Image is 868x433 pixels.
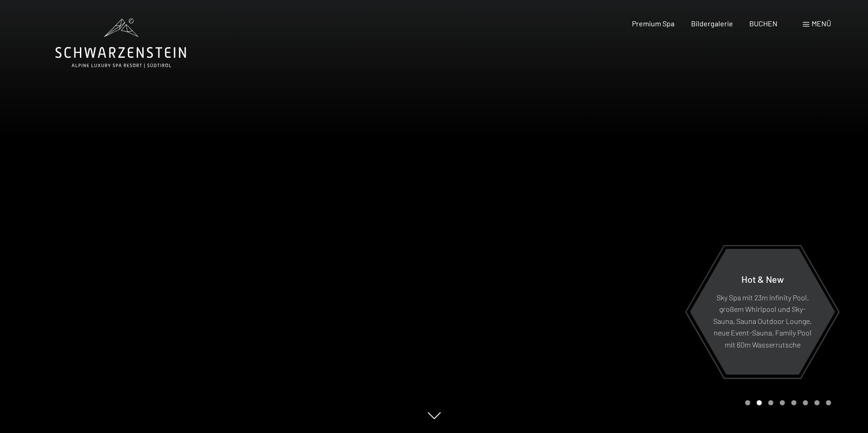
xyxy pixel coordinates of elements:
div: Carousel Page 3 [768,400,773,405]
a: BUCHEN [749,19,777,28]
div: Carousel Pagination [742,400,831,405]
div: Carousel Page 2 (Current Slide) [757,400,762,405]
span: Hot & New [741,273,784,284]
div: Carousel Page 6 [803,400,808,405]
a: Hot & New Sky Spa mit 23m Infinity Pool, großem Whirlpool und Sky-Sauna, Sauna Outdoor Lounge, ne... [689,248,836,375]
a: Bildergalerie [691,19,733,28]
div: Carousel Page 1 [745,400,750,405]
div: Carousel Page 5 [791,400,796,405]
p: Sky Spa mit 23m Infinity Pool, großem Whirlpool und Sky-Sauna, Sauna Outdoor Lounge, neue Event-S... [712,291,813,350]
span: Menü [812,19,831,28]
a: Premium Spa [632,19,674,28]
div: Carousel Page 8 [826,400,831,405]
div: Carousel Page 4 [780,400,785,405]
div: Carousel Page 7 [814,400,819,405]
